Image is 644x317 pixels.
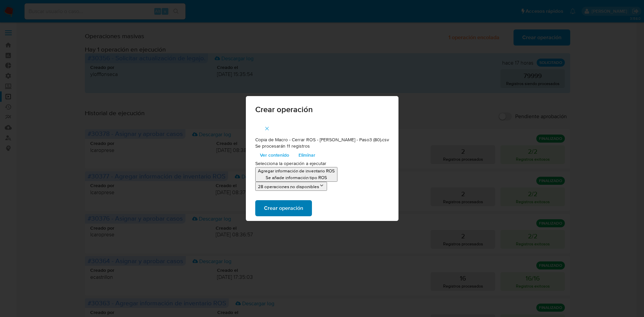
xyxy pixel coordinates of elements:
[294,150,320,160] button: Eliminar
[264,201,303,216] span: Crear operación
[255,137,389,143] p: Copia de Macro - Cerrar ROS - [PERSON_NAME] - Paso3 (80).csv
[258,168,335,174] p: Agregar información de inventario ROS
[255,105,389,113] span: Crear operación
[299,150,315,160] span: Eliminar
[258,174,335,181] p: Se añade información tipo ROS
[260,150,289,160] span: Ver contenido
[255,167,337,182] button: Agregar información de inventario ROSSe añade información tipo ROS
[255,200,312,216] button: Crear operación
[255,150,294,160] button: Ver contenido
[255,143,389,150] p: Se procesarán 11 registros
[255,182,327,191] button: 28 operaciones no disponibles
[255,160,389,167] p: Selecciona la operación a ejecutar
